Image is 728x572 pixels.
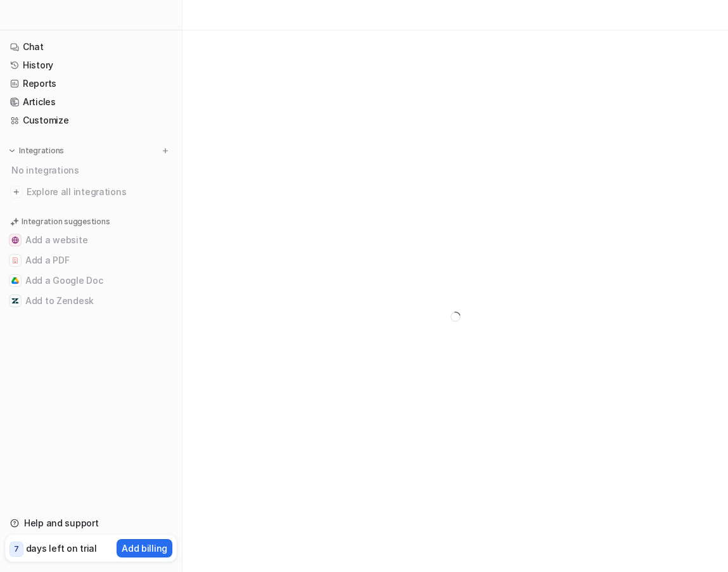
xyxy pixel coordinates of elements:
p: 7 [14,543,19,555]
button: Add a PDFAdd a PDF [5,250,177,270]
a: Chat [5,38,177,56]
button: Integrations [5,144,68,157]
img: Add to Zendesk [11,297,19,305]
a: History [5,56,177,74]
p: days left on trial [26,542,97,555]
a: Articles [5,93,177,111]
img: Add a website [11,236,19,244]
img: Add a PDF [11,257,19,264]
a: Explore all integrations [5,183,177,201]
img: explore all integrations [10,186,23,198]
p: Add billing [122,542,167,555]
a: Help and support [5,514,177,532]
button: Add a Google DocAdd a Google Doc [5,270,177,291]
button: Add a websiteAdd a website [5,230,177,250]
button: Add billing [117,539,172,557]
a: Reports [5,75,177,92]
p: Integration suggestions [22,216,110,227]
img: menu_add.svg [161,146,170,155]
a: Customize [5,111,177,129]
button: Add to ZendeskAdd to Zendesk [5,291,177,311]
img: expand menu [8,146,16,155]
div: No integrations [8,160,177,181]
p: Integrations [19,146,64,156]
img: Add a Google Doc [11,277,19,284]
span: Explore all integrations [27,182,172,202]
